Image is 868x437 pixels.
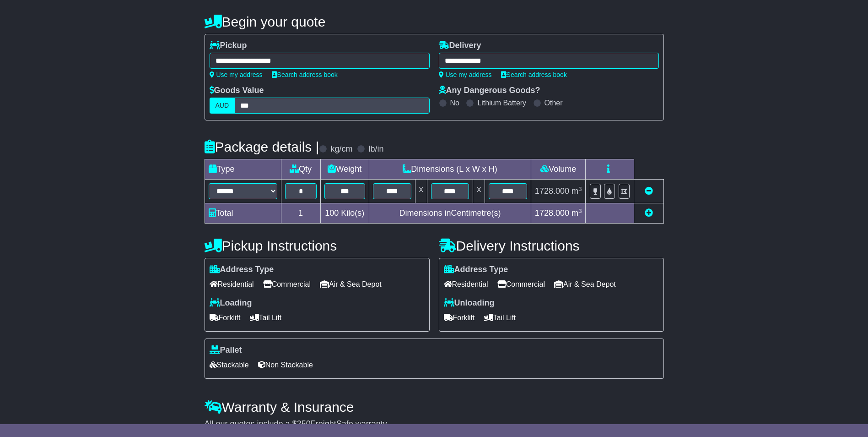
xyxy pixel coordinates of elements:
td: Total [205,203,281,224]
label: No [450,98,459,107]
div: All our quotes include a $ FreightSafe warranty. [205,419,664,429]
span: Forklift [444,311,475,325]
span: Tail Lift [250,311,282,325]
td: x [415,180,427,203]
sup: 3 [578,186,582,192]
h4: Delivery Instructions [439,238,664,253]
span: Commercial [497,277,545,291]
h4: Package details | [205,139,319,154]
td: Weight [320,159,369,180]
a: Search address book [501,71,567,78]
a: Use my address [210,71,263,78]
td: x [473,180,485,203]
span: Commercial [263,277,311,291]
h4: Begin your quote [205,14,664,29]
label: Unloading [444,298,495,308]
label: kg/cm [330,144,352,154]
label: Goods Value [210,86,264,96]
span: m [571,186,582,196]
span: Non Stackable [258,358,313,372]
span: Tail Lift [484,311,516,325]
label: Loading [210,298,252,308]
a: Use my address [439,71,492,78]
label: Pickup [210,41,247,51]
span: Forklift [210,311,241,325]
td: Qty [281,159,320,180]
h4: Pickup Instructions [205,238,430,253]
span: Residential [444,277,488,291]
label: Any Dangerous Goods? [439,86,540,96]
td: Type [205,159,281,180]
h4: Warranty & Insurance [205,399,664,415]
label: Address Type [444,265,508,275]
sup: 3 [578,208,582,214]
td: Dimensions in Centimetre(s) [369,203,531,224]
a: Search address book [272,71,338,78]
label: Delivery [439,41,481,51]
td: Volume [531,159,586,180]
span: Stackable [210,358,249,372]
a: Add new item [645,208,653,218]
label: Lithium Battery [477,98,526,107]
span: Residential [210,277,254,291]
span: 250 [297,419,311,428]
span: m [571,208,582,218]
label: Other [545,98,563,107]
label: AUD [210,98,235,114]
span: Air & Sea Depot [320,277,382,291]
span: 100 [325,208,339,218]
span: Air & Sea Depot [554,277,616,291]
span: 1728.000 [535,208,569,218]
td: Dimensions (L x W x H) [369,159,531,180]
td: Kilo(s) [320,203,369,224]
a: Remove this item [645,186,653,196]
td: 1 [281,203,320,224]
label: lb/in [368,144,383,154]
label: Address Type [210,265,274,275]
label: Pallet [210,345,242,355]
span: 1728.000 [535,186,569,196]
